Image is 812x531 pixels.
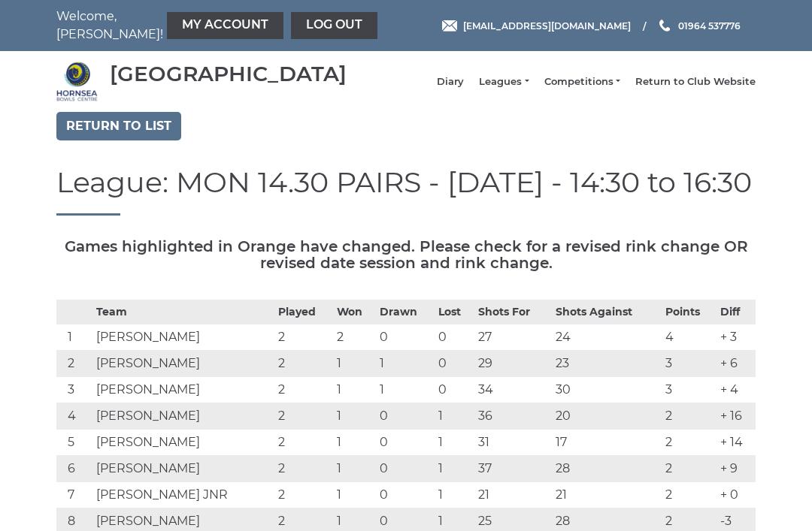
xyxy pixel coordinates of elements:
td: 1 [435,403,474,429]
td: [PERSON_NAME] [92,324,274,350]
td: 4 [56,403,92,429]
img: Email [442,20,457,32]
td: 23 [552,350,662,376]
span: 01964 537776 [678,20,741,31]
td: 7 [56,481,92,508]
td: + 3 [717,324,756,350]
td: 31 [474,429,552,455]
a: Return to Club Website [635,75,756,89]
a: My Account [167,12,283,39]
img: Hornsea Bowls Centre [56,61,98,102]
td: 5 [56,429,92,455]
td: 1 [333,455,376,481]
td: 36 [474,403,552,429]
td: 0 [376,481,435,508]
td: 1 [376,376,435,403]
td: + 0 [717,481,756,508]
a: Diary [437,75,464,89]
td: 30 [552,376,662,403]
div: [GEOGRAPHIC_DATA] [110,62,347,86]
td: 6 [56,455,92,481]
td: 0 [376,403,435,429]
td: [PERSON_NAME] [92,376,274,403]
a: Email [EMAIL_ADDRESS][DOMAIN_NAME] [442,19,631,33]
th: Shots For [474,300,552,324]
th: Won [333,300,376,324]
td: 1 [333,403,376,429]
td: 0 [376,455,435,481]
td: 1 [333,376,376,403]
a: Log out [291,12,377,39]
td: + 4 [717,376,756,403]
a: Leagues [479,75,529,89]
td: 2 [274,403,333,429]
td: + 9 [717,455,756,481]
td: 1 [435,481,474,508]
td: 2 [662,481,717,508]
td: 28 [552,455,662,481]
th: Played [274,300,333,324]
td: [PERSON_NAME] [92,455,274,481]
td: 0 [435,350,474,376]
td: 2 [56,350,92,376]
td: + 14 [717,429,756,455]
a: Phone us 01964 537776 [657,19,741,33]
td: 1 [435,455,474,481]
td: 37 [474,455,552,481]
td: 4 [662,324,717,350]
td: 2 [662,455,717,481]
td: [PERSON_NAME] [92,350,274,376]
td: + 6 [717,350,756,376]
th: Drawn [376,300,435,324]
img: Phone us [659,20,670,32]
td: 3 [56,376,92,403]
td: 2 [333,324,376,350]
td: 24 [552,324,662,350]
a: Competitions [544,75,620,89]
td: 2 [662,429,717,455]
td: 2 [274,481,333,508]
th: Points [662,300,717,324]
td: 21 [474,481,552,508]
td: 29 [474,350,552,376]
td: 0 [376,429,435,455]
td: 0 [376,324,435,350]
h5: Games highlighted in Orange have changed. Please check for a revised rink change OR revised date ... [56,238,756,271]
td: 2 [274,350,333,376]
td: [PERSON_NAME] [92,403,274,429]
th: Shots Against [552,300,662,324]
td: 34 [474,376,552,403]
td: 3 [662,350,717,376]
nav: Welcome, [PERSON_NAME]! [56,8,335,44]
td: 1 [376,350,435,376]
td: 2 [274,324,333,350]
a: Return to list [56,112,181,140]
td: 1 [56,324,92,350]
td: 0 [435,376,474,403]
td: 1 [333,481,376,508]
td: 27 [474,324,552,350]
td: 3 [662,376,717,403]
th: Diff [717,300,756,324]
th: Lost [435,300,474,324]
td: 2 [274,429,333,455]
h1: League: MON 14.30 PAIRS - [DATE] - 14:30 to 16:30 [56,167,756,216]
td: 17 [552,429,662,455]
td: + 16 [717,403,756,429]
td: 1 [435,429,474,455]
td: 0 [435,324,474,350]
td: 1 [333,429,376,455]
span: [EMAIL_ADDRESS][DOMAIN_NAME] [463,20,631,31]
td: 2 [274,376,333,403]
td: 2 [662,403,717,429]
td: 20 [552,403,662,429]
td: 1 [333,350,376,376]
td: [PERSON_NAME] JNR [92,481,274,508]
td: 21 [552,481,662,508]
td: 2 [274,455,333,481]
th: Team [92,300,274,324]
td: [PERSON_NAME] [92,429,274,455]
